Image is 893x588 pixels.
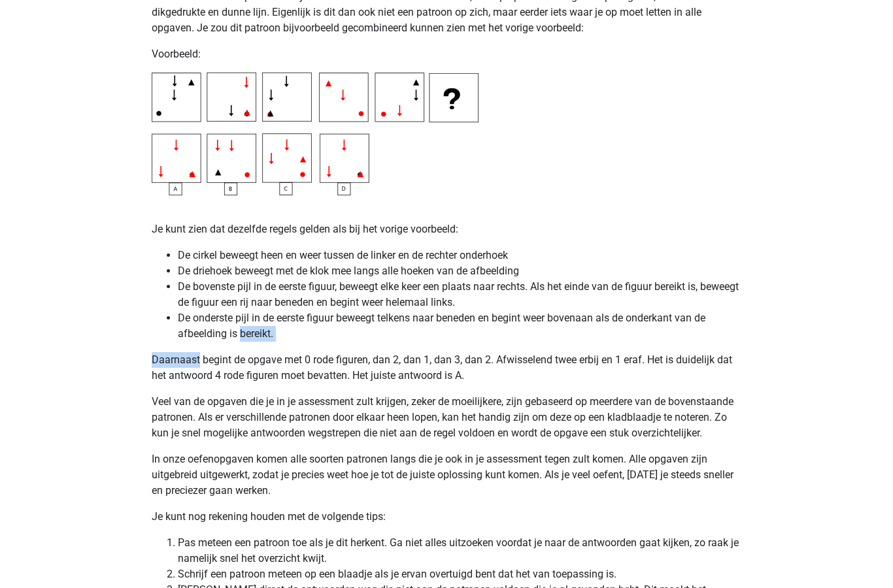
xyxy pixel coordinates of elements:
li: De bovenste pijl in de eerste figuur, beweegt elke keer een plaats naar rechts. Als het einde van... [178,279,741,310]
p: Daarnaast begint de opgave met 0 rode figuren, dan 2, dan 1, dan 3, dan 2. Afwisselend twee erbij... [152,352,741,384]
li: De driehoek beweegt met de klok mee langs alle hoeken van de afbeelding [178,263,741,279]
li: De cirkel beweegt heen en weer tussen de linker en de rechter onderhoek [178,248,741,263]
p: Veel van de opgaven die je in je assessment zult krijgen, zeker de moeilijkere, zijn gebaseerd op... [152,394,741,441]
p: Voorbeeld: [152,46,741,62]
li: De onderste pijl in de eerste figuur beweegt telkens naar beneden en begint weer bovenaan als de ... [178,310,741,342]
li: Schrijf een patroon meteen op een blaadje als je ervan overtuigd bent dat het van toepassing is. [178,566,741,582]
p: Je kunt nog rekening houden met de volgende tips: [152,509,741,525]
li: Pas meteen een patroon toe als je dit herkent. Ga niet alles uitzoeken voordat je naar de antwoor... [178,535,741,566]
p: Je kunt zien dat dezelfde regels gelden als bij het vorige voorbeeld: [152,221,741,237]
p: In onze oefenopgaven komen alle soorten patronen langs die je ook in je assessment tegen zult kom... [152,451,741,498]
img: Inductive Reasoning Example6.png [152,73,479,195]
